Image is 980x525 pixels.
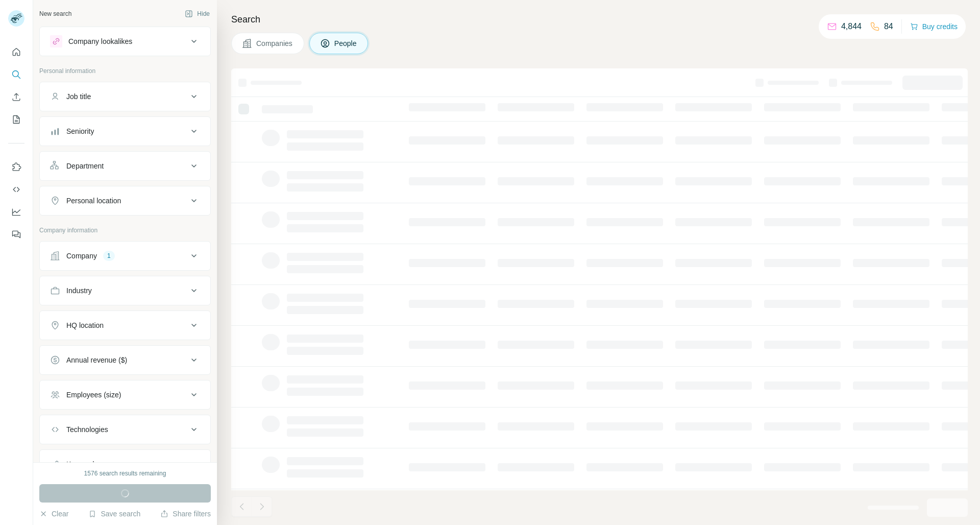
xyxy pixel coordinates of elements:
[40,244,210,268] button: Company1
[884,20,893,33] p: 84
[66,285,92,296] div: Industry
[40,452,210,476] button: Keywords
[40,417,210,442] button: Technologies
[40,278,210,303] button: Industry
[40,383,210,407] button: Employees (size)
[66,196,121,206] div: Personal location
[8,180,24,199] button: Use Surfe API
[8,158,24,176] button: Use Surfe on LinkedIn
[40,154,210,178] button: Department
[8,110,24,129] button: My lists
[231,12,968,27] h4: Search
[178,6,217,21] button: Hide
[39,226,211,235] p: Company information
[66,355,127,365] div: Annual revenue ($)
[66,320,104,330] div: HQ location
[39,9,71,18] div: New search
[66,459,97,469] div: Keywords
[40,119,210,144] button: Seniority
[256,38,293,49] span: Companies
[8,225,24,244] button: Feedback
[66,424,108,435] div: Technologies
[841,20,862,33] p: 4,844
[88,509,140,519] button: Save search
[39,66,211,76] p: Personal information
[40,313,210,338] button: HQ location
[8,203,24,221] button: Dashboard
[8,88,24,106] button: Enrich CSV
[160,509,211,519] button: Share filters
[8,43,24,61] button: Quick start
[84,469,166,478] div: 1576 search results remaining
[910,19,958,34] button: Buy credits
[40,188,210,213] button: Personal location
[66,126,94,136] div: Seniority
[40,29,210,54] button: Company lookalikes
[40,84,210,109] button: Job title
[103,251,115,260] div: 1
[39,509,68,519] button: Clear
[66,161,104,171] div: Department
[68,36,132,46] div: Company lookalikes
[66,91,91,102] div: Job title
[334,38,358,49] span: People
[40,348,210,372] button: Annual revenue ($)
[66,251,97,261] div: Company
[66,390,121,400] div: Employees (size)
[8,65,24,84] button: Search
